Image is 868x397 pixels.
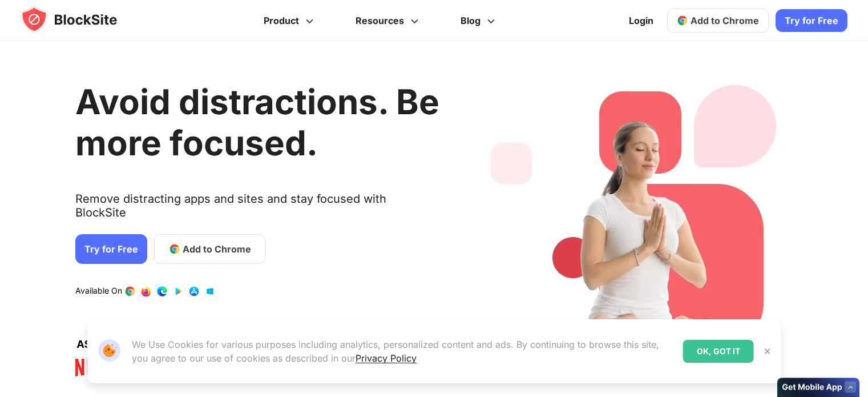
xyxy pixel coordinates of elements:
[356,352,417,364] a: Privacy Policy
[21,6,139,33] img: blocksite-icon.5d769676.svg
[667,9,769,33] a: Add to Chrome
[75,234,147,264] a: Try for Free
[683,340,754,363] div: OK, GOT IT
[763,347,772,356] img: Close
[622,7,660,34] a: Login
[776,9,847,32] a: Try for Free
[75,81,439,163] h1: Avoid distractions. Be more focused.
[75,286,122,297] text: Available On
[760,344,775,359] button: Close
[75,192,439,228] text: Remove distracting apps and sites and stay focused with BlockSite
[677,15,688,26] img: chrome-icon.svg
[154,234,265,264] a: Add to Chrome
[132,338,674,365] p: We Use Cookies for various purposes including analytics, personalized content and ads. By continu...
[183,242,251,256] span: Add to Chrome
[691,15,759,26] span: Add to Chrome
